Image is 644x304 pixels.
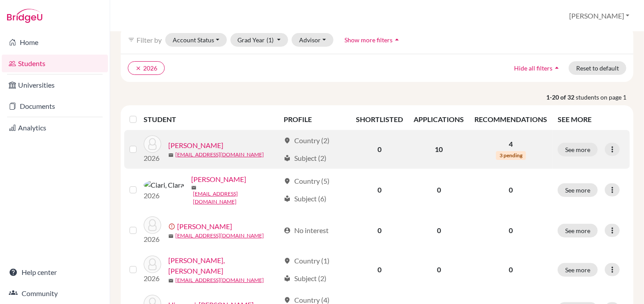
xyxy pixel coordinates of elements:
[292,33,333,47] button: Advisor
[514,64,552,72] span: Hide all filters
[474,264,547,275] p: 0
[558,263,598,277] button: See more
[128,36,135,43] i: filter_list
[144,216,161,234] img: Fujikawa, Marika
[408,211,469,250] td: 0
[128,61,165,75] button: clear2026
[7,9,42,23] img: Bridge-U
[144,180,184,190] img: Ciari, Clara
[558,224,598,237] button: See more
[496,151,526,160] span: 3 pending
[344,36,392,44] span: Show more filters
[191,185,196,190] span: mail
[558,143,598,156] button: See more
[135,65,141,71] i: clear
[2,285,108,302] a: Community
[165,33,227,47] button: Account Status
[569,61,626,75] button: Reset to default
[168,152,174,158] span: mail
[2,76,108,94] a: Universities
[284,227,291,234] span: account_circle
[137,36,162,44] span: Filter by
[546,93,576,102] strong: 1-20 of 32
[284,256,329,266] div: Country (1)
[351,211,408,250] td: 0
[267,36,274,44] span: (1)
[177,221,232,232] a: [PERSON_NAME]
[284,137,291,144] span: location_on
[2,33,108,51] a: Home
[284,155,291,162] span: local_library
[284,176,329,186] div: Country (5)
[565,7,633,24] button: [PERSON_NAME]
[474,185,547,195] p: 0
[175,232,264,240] a: [EMAIL_ADDRESS][DOMAIN_NAME]
[284,193,326,204] div: Subject (6)
[469,109,552,130] th: RECOMMENDATIONS
[474,139,547,149] p: 4
[284,178,291,185] span: location_on
[284,153,326,163] div: Subject (2)
[351,109,408,130] th: SHORTLISTED
[144,153,161,163] p: 2026
[2,263,108,281] a: Help center
[392,35,401,44] i: arrow_drop_up
[144,273,161,284] p: 2026
[552,63,561,72] i: arrow_drop_up
[284,225,329,236] div: No interest
[408,250,469,289] td: 0
[337,33,409,47] button: Show more filtersarrow_drop_up
[144,135,161,153] img: Brown, Kate
[175,276,264,284] a: [EMAIL_ADDRESS][DOMAIN_NAME]
[2,119,108,137] a: Analytics
[408,169,469,211] td: 0
[144,234,161,245] p: 2026
[230,33,289,47] button: Grad Year(1)
[284,135,329,146] div: Country (2)
[558,183,598,197] button: See more
[284,273,326,284] div: Subject (2)
[168,255,280,276] a: [PERSON_NAME], [PERSON_NAME]
[175,151,264,159] a: [EMAIL_ADDRESS][DOMAIN_NAME]
[284,195,291,202] span: local_library
[168,278,174,283] span: mail
[144,256,161,273] img: Hayashi, Koutaro
[193,190,280,206] a: [EMAIL_ADDRESS][DOMAIN_NAME]
[507,61,569,75] button: Hide all filtersarrow_drop_up
[278,109,351,130] th: PROFILE
[351,169,408,211] td: 0
[284,257,291,264] span: location_on
[144,109,278,130] th: STUDENT
[351,130,408,169] td: 0
[168,140,223,151] a: [PERSON_NAME]
[2,97,108,115] a: Documents
[408,130,469,169] td: 10
[351,250,408,289] td: 0
[474,225,547,236] p: 0
[191,174,246,185] a: [PERSON_NAME]
[576,93,633,102] span: students on page 1
[408,109,469,130] th: APPLICATIONS
[2,55,108,72] a: Students
[284,275,291,282] span: local_library
[552,109,630,130] th: SEE MORE
[144,190,184,201] p: 2026
[168,234,174,239] span: mail
[284,297,291,304] span: location_on
[168,223,177,230] span: error_outline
